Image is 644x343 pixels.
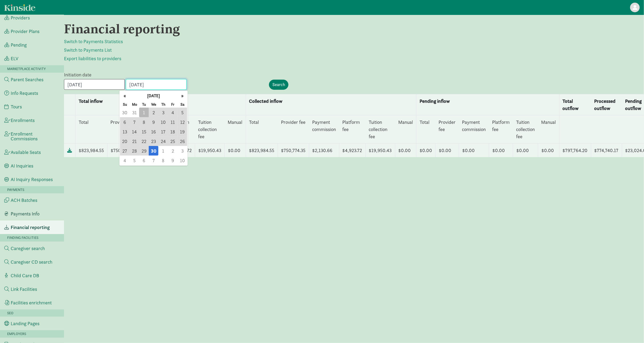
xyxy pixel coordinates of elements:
span: Marketplace Activity [7,67,46,71]
td: Total [246,115,278,144]
button: [DATE] [130,91,178,101]
span: ELV [11,56,18,61]
span: Info Requests [11,91,38,96]
span: 3 [178,146,187,156]
td: $0.00 [459,144,489,157]
span: Sa [178,101,187,108]
td: Tuition collection fee [513,115,538,144]
span: SEO [7,311,13,315]
td: $774,740.17 [591,144,622,157]
span: Employers [7,332,26,336]
h2: Financial reporting [64,21,400,36]
td: $750,774.35 [107,144,139,157]
span: Providers [11,15,30,20]
span: 29 [139,146,149,156]
td: $797,764.20 [559,144,591,157]
span: Available Seats [11,150,41,155]
td: Provider fee [278,115,309,144]
span: 10 [158,117,168,127]
span: 9 [168,156,178,165]
span: 19 [178,127,187,136]
span: Pending [11,43,27,47]
span: 20 [120,136,130,146]
span: 25 [168,136,178,146]
th: Processed outflow [591,94,622,115]
span: 2 [149,108,158,117]
span: Financial reporting [11,225,50,230]
button: » [178,91,187,101]
span: 11 [168,117,178,127]
span: ACH Batches [11,198,37,203]
div: Chat Widget [617,317,644,343]
td: $0.00 [538,144,560,157]
span: 4 [168,108,178,117]
span: 30 [120,108,130,117]
label: Initiation date [64,72,91,78]
th: Total outflow [559,94,591,115]
span: Caregiver search [11,246,45,251]
span: 12 [178,117,187,127]
span: 24 [158,136,168,146]
td: Platform fee [489,115,513,144]
td: Total [416,115,436,144]
span: 4 [120,156,130,165]
span: 1 [158,146,168,156]
td: $0.00 [395,144,416,157]
span: 5 [130,156,139,165]
span: 10 [178,156,187,165]
span: Link Facilities [11,287,37,292]
span: Su [120,101,130,108]
span: 6 [139,156,149,165]
span: 22 [139,136,149,146]
span: 23 [149,136,158,146]
span: Payments [7,187,24,192]
td: Tuition collection fee [365,115,395,144]
span: 8 [158,156,168,165]
span: Mo [130,101,139,108]
td: $2,130.66 [309,144,339,157]
td: $0.00 [225,144,246,157]
span: 15 [139,127,149,136]
td: Manual [395,115,416,144]
span: 31 [130,108,139,117]
span: 2 [168,146,178,156]
span: Parent Searches [11,77,43,82]
span: Payments Info [11,211,39,216]
span: 18 [168,127,178,136]
input: Search [269,80,288,90]
td: $823,984.55 [246,144,278,157]
td: $19,950.43 [195,144,225,157]
td: Provider fee [436,115,459,144]
th: Pending inflow [416,94,560,115]
td: $0.00 [436,144,459,157]
span: 17 [158,127,168,136]
span: 5 [178,108,187,117]
td: Manual [225,115,246,144]
span: Enrollment Commissions [11,132,60,141]
th: Collected inflow [246,94,416,115]
span: 6 [120,117,130,127]
span: Child Care DB [11,273,39,278]
td: $0.00 [489,144,513,157]
span: 13 [120,127,130,136]
span: Fr [168,101,178,108]
a: Switch to Payments Statistics [64,38,123,44]
span: Tours [11,104,22,109]
td: $0.00 [513,144,538,157]
span: Provider Plans [11,29,39,34]
td: Payment commission [459,115,489,144]
td: Platform fee [339,115,365,144]
td: $750,774.35 [278,144,309,157]
a: Switch to Payments List [64,47,112,53]
span: Landing Pages [11,321,39,326]
span: 16 [149,127,158,136]
span: 21 [130,136,139,146]
span: 3 [158,108,168,117]
span: 7 [130,117,139,127]
span: 8 [139,117,149,127]
td: Manual [538,115,560,144]
span: AI Inquiries [11,164,33,168]
td: $4,923.72 [339,144,365,157]
th: Total inflow [75,94,246,115]
td: Tuition collection fee [195,115,225,144]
